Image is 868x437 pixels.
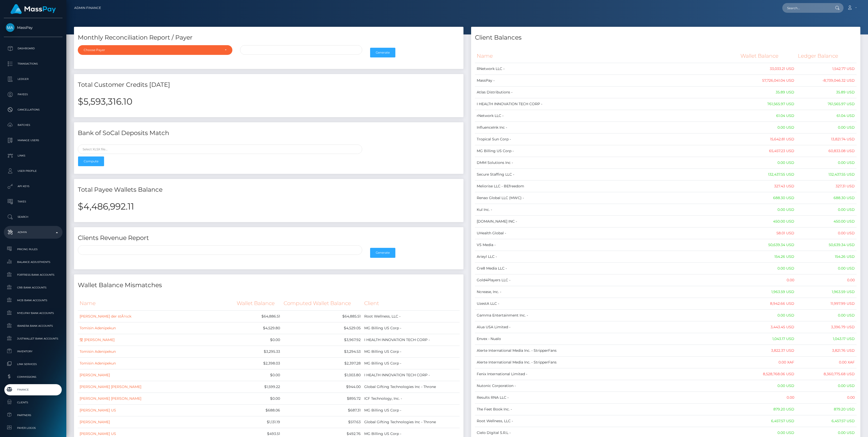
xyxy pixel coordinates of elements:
h4: Total Payee Wallets Balance [78,185,460,194]
td: 0.00 XAF [796,357,857,368]
td: Fenix International Limited - [475,368,739,380]
td: $0.00 [235,393,282,404]
td: 761,565.97 USD [796,98,857,110]
span: Payer Logos [6,425,60,431]
td: 3,822.37 USD [739,345,796,357]
td: 8,360,775.68 USD [796,368,857,380]
td: Renao Global LLC (MWC) - [475,192,739,204]
a: Clients [4,397,62,408]
p: Transactions [6,60,60,68]
td: Tropical Sun Corp - [475,133,739,145]
td: 450.00 USD [739,216,796,227]
td: 450.00 USD [796,216,857,227]
td: 327.43 USD [739,180,796,192]
td: The Feet Book Inc. - [475,404,739,415]
th: Ledger Balance [796,49,857,63]
td: 154.26 USD [796,251,857,263]
td: 65,457.23 USD [739,145,796,157]
input: Search... [782,3,830,13]
a: Admin [4,226,62,239]
a: Tomisin Adenipekun [80,361,116,366]
p: API Keys [6,183,60,190]
a: Links [4,149,62,162]
td: 8,942.66 USD [739,298,796,310]
a: Payer Logos [4,422,62,433]
td: Global Gifting Technologies Inc - Throne [362,381,460,393]
td: Cre8 Media LLC - [475,263,739,274]
td: 61.04 USD [796,110,857,122]
td: 35.89 USD [739,87,796,98]
span: Link Services [6,361,60,367]
a: User Profile [4,165,62,177]
td: 0.00 XAF [739,357,796,368]
a: Finance [4,384,62,395]
td: 0.00 [739,392,796,404]
td: Atlas Distributions - [475,87,739,98]
p: Manage Users [6,137,60,144]
td: 0.00 [739,274,796,286]
a: [PERSON_NAME] US [80,431,116,436]
td: $3,294.53 [282,346,362,357]
span: Commissions [6,374,60,380]
td: $0.00 [235,334,282,346]
td: I HEALTH INNOVATION TECH CORP - [362,334,460,346]
td: $2,398.03 [235,357,282,369]
td: 57,726,041.04 USD [739,75,796,87]
td: InfluenceInk Inc - [475,122,739,133]
td: $64,885.51 [282,310,362,322]
td: 1,963.59 USD [796,286,857,298]
a: [PERSON_NAME] der stÃ¼ck [80,314,131,319]
td: Alerte International Media Inc. - StripperFans [475,357,739,368]
a: Fortress Bank Accounts [4,269,62,280]
a: Inventory [4,346,62,357]
td: $0.00 [235,369,282,381]
button: Generate [370,248,395,258]
td: Alerte International Media Inc. - StripperFans [475,345,739,357]
td: Alua USA Limited - [475,321,739,333]
a: Payees [4,88,62,101]
a: Ibanera Bank Accounts [4,320,62,331]
h4: Clients Revenue Report [78,234,460,242]
h4: Client Balances [475,33,857,42]
td: [DOMAIN_NAME] INC - [475,216,739,227]
th: Name [78,296,235,310]
td: 327.31 USD [796,180,857,192]
td: $895.72 [282,393,362,404]
img: MassPay [6,23,15,32]
a: MCB Bank Accounts [4,295,62,306]
a: Ledger [4,73,62,86]
td: 154.26 USD [739,251,796,263]
span: Pricing Rules [6,246,60,252]
td: 0.00 USD [796,263,857,274]
td: $3,295.33 [235,346,282,357]
td: 50,639.34 USD [739,239,796,251]
td: 0.00 USD [796,310,857,321]
td: MG Billing US Corp - [475,145,739,157]
span: Partners [6,412,60,418]
a: [PERSON_NAME] US [80,408,116,412]
td: 6,457.57 USD [796,415,857,427]
a: API Keys [4,180,62,193]
h2: $5,593,316.10 [78,96,460,107]
td: 0.00 USD [739,122,796,133]
td: 132,437.55 USD [796,169,857,180]
a: Batches [4,119,62,131]
td: 0.00 USD [796,204,857,216]
td: 1,043.17 USD [796,333,857,345]
td: 0.00 [796,274,857,286]
span: Inventory [6,348,60,354]
a: [PERSON_NAME] [80,420,110,424]
a: Manage Users [4,134,62,147]
td: 0.00 USD [796,157,857,169]
td: $2,397.28 [282,357,362,369]
h2: $4,486,992.11 [78,201,460,212]
span: Fortress Bank Accounts [6,272,60,278]
td: Global Gifting Technologies Inc - Throne [362,416,460,428]
td: 1,043.17 USD [739,333,796,345]
td: Results RNA LLC - [475,392,739,404]
th: Client [362,296,460,310]
a: Partners [4,410,62,421]
a: Tomisin Adenipekun [80,326,116,330]
td: Arieyl LLC - [475,251,739,263]
td: Envex - Nualo [475,333,739,345]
